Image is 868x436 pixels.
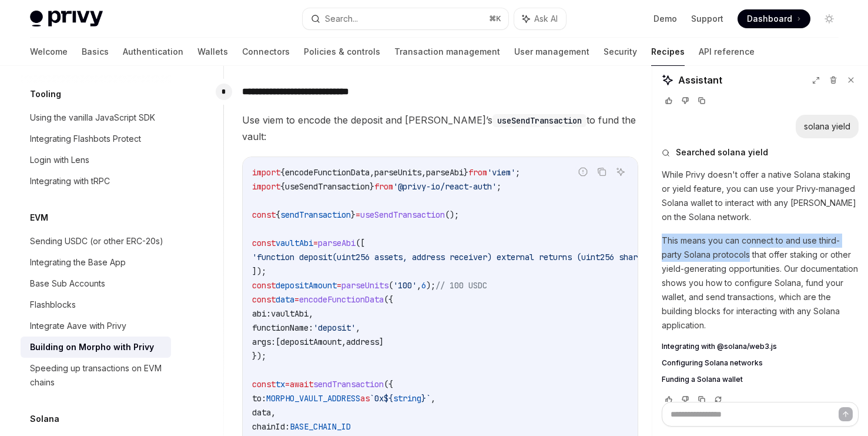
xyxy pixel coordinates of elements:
[468,167,487,178] span: from
[346,337,379,347] span: address
[575,164,591,179] button: Report incorrect code
[304,38,380,66] a: Policies & controls
[421,167,426,178] span: ,
[653,13,677,25] a: Demo
[30,174,110,188] div: Integrating with tRPC
[252,421,290,432] span: chainId:
[384,294,393,305] span: ({
[30,38,68,66] a: Welcome
[379,337,384,347] span: ]
[30,277,105,291] div: Base Sub Accounts
[337,280,341,291] span: =
[356,238,365,248] span: ([
[421,280,426,291] span: 6
[747,13,792,25] span: Dashboard
[318,238,356,248] span: parseAbi
[514,8,566,29] button: Ask AI
[30,412,59,426] h5: Solana
[82,38,109,66] a: Basics
[325,12,358,26] div: Search...
[313,238,318,248] span: =
[820,9,839,28] button: Toggle dark mode
[285,167,370,178] span: encodeFunctionData
[252,308,271,319] span: abi:
[394,38,500,66] a: Transaction management
[30,111,155,125] div: Using the vanilla JavaScript SDK
[252,167,280,178] span: import
[21,171,171,192] a: Integrating with tRPC
[514,38,589,66] a: User management
[197,38,228,66] a: Wallets
[445,209,459,220] span: ();
[252,209,276,220] span: const
[662,168,859,224] p: While Privy doesn't offer a native Solana staking or yield feature, you can use your Privy-manage...
[21,128,171,149] a: Integrating Flashbots Protect
[30,153,89,167] div: Login with Lens
[252,266,266,277] span: ]);
[242,112,638,145] span: Use viem to encode the deposit and [PERSON_NAME]’s to fund the vault:
[435,280,487,291] span: // 100 USDC
[426,167,464,178] span: parseAbi
[271,308,309,319] span: vaultAbi
[370,167,374,178] span: ,
[313,379,384,390] span: sendTransaction
[341,280,388,291] span: parseUnits
[426,393,431,404] span: `
[662,358,763,368] span: Configuring Solana networks
[662,342,859,351] a: Integrating with @solana/web3.js
[252,337,276,347] span: args:
[370,181,374,192] span: }
[294,294,299,305] span: =
[426,280,435,291] span: );
[266,393,360,404] span: MORPHO_VAULT_ADDRESS
[21,107,171,128] a: Using the vanilla JavaScript SDK
[431,393,435,404] span: ,
[662,375,859,384] a: Funding a Solana wallet
[464,167,468,178] span: }
[804,121,850,132] div: solana yield
[303,8,508,29] button: Search...⌘K
[678,73,722,87] span: Assistant
[30,319,126,333] div: Integrate Aave with Privy
[252,238,276,248] span: const
[21,149,171,171] a: Login with Lens
[252,294,276,305] span: const
[30,298,76,312] div: Flashblocks
[21,273,171,294] a: Base Sub Accounts
[374,167,421,178] span: parseUnits
[662,342,777,351] span: Integrating with @solana/web3.js
[21,252,171,273] a: Integrating the Base App
[738,9,810,28] a: Dashboard
[276,294,294,305] span: data
[613,164,628,179] button: Ask AI
[417,280,421,291] span: ,
[356,209,360,220] span: =
[691,13,723,25] a: Support
[30,361,164,390] div: Speeding up transactions on EVM chains
[21,315,171,337] a: Integrate Aave with Privy
[309,308,313,319] span: ,
[384,379,393,390] span: ({
[21,337,171,358] a: Building on Morpho with Privy
[21,358,171,393] a: Speeding up transactions on EVM chains
[356,322,360,333] span: ,
[497,181,501,192] span: ;
[285,379,290,390] span: =
[388,280,393,291] span: (
[534,13,558,25] span: Ask AI
[374,181,393,192] span: from
[271,407,276,418] span: ,
[252,252,656,262] span: 'function deposit(uint256 assets, address receiver) external returns (uint256 shares)'
[487,167,515,178] span: 'viem'
[242,38,290,66] a: Connectors
[604,38,637,66] a: Security
[30,234,163,248] div: Sending USDC (or other ERC-20s)
[276,337,280,347] span: [
[370,393,384,404] span: `0x
[276,379,285,390] span: tx
[393,393,421,404] span: string
[21,294,171,315] a: Flashblocks
[252,181,280,192] span: import
[313,322,356,333] span: 'deposit'
[252,280,276,291] span: const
